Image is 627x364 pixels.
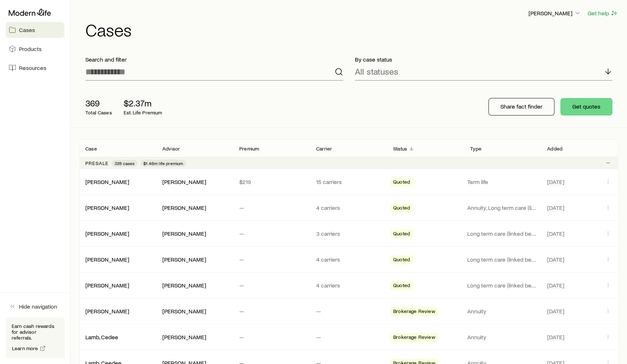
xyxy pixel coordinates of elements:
p: Status [393,146,407,152]
div: [PERSON_NAME] [162,256,206,263]
p: 369 [85,98,112,108]
span: Cases [19,26,35,34]
span: [DATE] [547,230,564,237]
p: — [239,230,305,237]
div: [PERSON_NAME] [162,230,206,238]
p: 15 carriers [316,178,382,185]
span: Brokerage Review [393,334,435,342]
span: [DATE] [547,333,564,341]
div: [PERSON_NAME] [162,204,206,212]
p: Type [470,146,481,152]
p: 4 carriers [316,204,382,211]
span: [DATE] [547,308,564,315]
p: — [316,308,382,315]
div: [PERSON_NAME] [85,282,129,289]
span: Quoted [393,282,410,290]
div: [PERSON_NAME] [162,178,206,186]
p: Case [85,146,97,152]
span: [DATE] [547,204,564,211]
p: — [239,333,305,341]
p: Term life [467,178,538,185]
p: Search and filter [85,56,343,63]
span: Quoted [393,231,410,238]
p: Long term care (linked benefit) [467,230,538,237]
p: — [239,308,305,315]
p: 3 carriers [316,230,382,237]
div: Lamb, Cedee [85,333,118,341]
a: [PERSON_NAME] [85,230,129,237]
span: Products [19,45,42,52]
button: [PERSON_NAME] [528,9,581,18]
p: Share fact finder [500,103,542,110]
p: 4 carriers [316,256,382,263]
button: Get quotes [560,98,612,116]
div: [PERSON_NAME] [85,230,129,238]
p: Annuity, Long term care (linked benefit) [467,204,538,211]
div: [PERSON_NAME] [85,178,129,186]
p: Earn cash rewards for advisor referrals. [12,323,58,341]
p: Carrier [316,146,332,152]
button: Hide navigation [6,298,64,314]
p: Advisor [162,146,180,152]
span: Resources [19,64,46,71]
a: Lamb, Cedee [85,333,118,340]
a: Cases [6,22,64,38]
a: [PERSON_NAME] [85,204,129,211]
p: $2.37m [124,98,162,108]
span: Learn more [12,346,38,351]
div: [PERSON_NAME] [85,308,129,315]
div: [PERSON_NAME] [85,256,129,263]
p: Premium [239,146,259,152]
p: Presale [85,160,109,166]
div: [PERSON_NAME] [162,333,206,341]
span: [DATE] [547,282,564,289]
p: Est. Life Premium [124,110,162,116]
span: Quoted [393,205,410,212]
span: [DATE] [547,256,564,263]
div: [PERSON_NAME] [85,204,129,212]
p: — [316,333,382,341]
span: 328 cases [115,160,135,166]
p: Annuity [467,333,538,341]
p: All statuses [355,66,398,77]
p: By case status [355,56,613,63]
span: Quoted [393,257,410,264]
span: Brokerage Review [393,308,435,316]
span: $1.46m life premium [143,160,183,166]
p: Long term care (linked benefit) [467,256,538,263]
a: [PERSON_NAME] [85,308,129,314]
span: Quoted [393,179,410,187]
div: [PERSON_NAME] [162,308,206,315]
p: — [239,282,305,289]
p: Annuity [467,308,538,315]
p: — [239,204,305,211]
div: [PERSON_NAME] [162,282,206,289]
a: [PERSON_NAME] [85,178,129,185]
a: Resources [6,60,64,76]
p: $219 [239,178,305,185]
span: Hide navigation [19,303,57,310]
div: Earn cash rewards for advisor referrals.Learn more [6,317,64,358]
p: Added [547,146,562,152]
h1: Cases [85,21,618,38]
a: [PERSON_NAME] [85,256,129,263]
button: Get help [587,9,618,17]
p: — [239,256,305,263]
p: Long term care (linked benefit) [467,282,538,289]
p: 4 carriers [316,282,382,289]
a: [PERSON_NAME] [85,282,129,289]
a: Products [6,41,64,57]
span: [DATE] [547,178,564,185]
p: [PERSON_NAME] [529,9,581,17]
button: Share fact finder [488,98,554,116]
p: Total Cases [85,110,112,116]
